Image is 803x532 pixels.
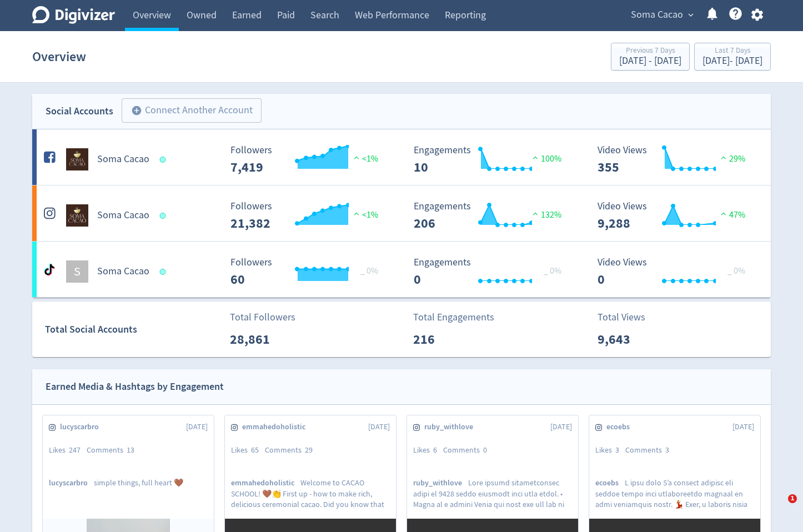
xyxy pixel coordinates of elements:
div: Total Social Accounts [45,322,222,338]
p: 9,643 [598,329,661,349]
div: Likes [231,445,265,456]
div: [DATE] - [DATE] [702,56,762,66]
span: ecoebs [595,478,625,488]
div: S [66,260,88,283]
span: expand_more [686,10,696,20]
div: Comments [625,445,675,456]
h5: Soma Cacao [97,209,149,222]
div: Comments [87,445,140,456]
img: positive-performance.svg [530,209,541,218]
img: positive-performance.svg [718,153,729,162]
div: Comments [443,445,493,456]
button: Last 7 Days[DATE]- [DATE] [694,43,771,71]
div: Likes [595,445,625,456]
span: 29 [305,445,313,455]
div: Social Accounts [46,103,113,119]
span: lucyscarbro [60,421,105,433]
p: simple things, full heart 🤎 [49,478,183,509]
span: ruby_withlove [424,421,479,433]
p: Total Views [598,310,661,325]
img: Soma Cacao undefined [66,148,88,170]
div: Earned Media & Hashtags by Engagement [46,379,224,395]
p: Lore ipsumd sitametconsec adipi el 9428 seddo eiusmodt inci utla etdol. • Magna al e admini Venia... [413,478,572,509]
p: 216 [413,329,477,349]
span: _ 0% [360,265,378,277]
span: <1% [351,209,378,220]
h5: Soma Cacao [97,153,149,166]
span: <1% [351,153,378,164]
span: _ 0% [727,265,745,277]
p: L ipsu dolo S’a consect adipisc eli seddoe tempo inci utlaboreetdo magnaal en admi veniamquis nos... [595,478,754,509]
svg: Video Views 9,288 [592,201,759,230]
img: positive-performance.svg [530,153,541,162]
h5: Soma Cacao [97,265,149,278]
span: Data last synced: 20 Aug 2025, 6:02am (AEST) [160,157,169,163]
span: add_circle [131,105,142,116]
button: Soma Cacao [627,6,696,24]
a: Soma Cacao undefinedSoma Cacao Followers --- Followers 7,419 <1% Engagements 10 Engagements 10 10... [32,129,771,185]
span: ruby_withlove [413,478,468,488]
span: 65 [251,445,259,455]
span: emmahedoholistic [231,478,300,488]
img: Soma Cacao undefined [66,204,88,227]
span: [DATE] [550,421,572,433]
span: ecoebs [606,421,636,433]
img: positive-performance.svg [351,153,362,162]
span: 13 [127,445,134,455]
span: 6 [433,445,437,455]
svg: Followers --- [225,145,392,174]
div: [DATE] - [DATE] [619,56,681,66]
svg: Engagements 206 [408,201,575,230]
div: Comments [265,445,319,456]
span: 3 [665,445,669,455]
span: 0 [483,445,487,455]
h1: Overview [32,39,86,74]
svg: Video Views 355 [592,145,759,174]
span: 132% [530,209,561,220]
p: Welcome to CACAO SCHOOL! 🤎👏 First up - how to make rich, delicious ceremonial cacao. Did you know... [231,478,390,509]
span: Data last synced: 20 Aug 2025, 9:01am (AEST) [160,269,169,275]
span: 100% [530,153,561,164]
span: Soma Cacao [631,6,683,24]
img: positive-performance.svg [718,209,729,218]
img: positive-performance.svg [351,209,362,218]
a: Soma Cacao undefinedSoma Cacao Followers --- Followers 21,382 <1% Engagements 206 Engagements 206... [32,185,771,241]
div: Last 7 Days [702,47,762,56]
a: SSoma Cacao Followers --- _ 0% Followers 60 Engagements 0 Engagements 0 _ 0% Video Views 0 Video ... [32,242,771,297]
iframe: Intercom live chat [765,494,792,521]
span: [DATE] [732,421,754,433]
p: 28,861 [230,329,294,349]
p: Total Engagements [413,310,494,325]
span: 47% [718,209,745,220]
svg: Engagements 0 [408,257,575,287]
span: _ 0% [544,265,561,277]
svg: Followers --- [225,257,392,287]
span: emmahedoholistic [242,421,312,433]
span: 3 [615,445,619,455]
p: Total Followers [230,310,295,325]
div: Likes [413,445,443,456]
span: 247 [69,445,81,455]
a: Connect Another Account [113,100,262,123]
span: Data last synced: 20 Aug 2025, 6:02am (AEST) [160,213,169,219]
span: 29% [718,153,745,164]
span: [DATE] [368,421,390,433]
span: lucyscarbro [49,478,94,488]
svg: Engagements 10 [408,145,575,174]
span: [DATE] [186,421,208,433]
button: Connect Another Account [122,98,262,123]
span: 1 [788,494,797,503]
button: Previous 7 Days[DATE] - [DATE] [611,43,690,71]
svg: Video Views 0 [592,257,759,287]
svg: Followers --- [225,201,392,230]
div: Previous 7 Days [619,47,681,56]
div: Likes [49,445,87,456]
